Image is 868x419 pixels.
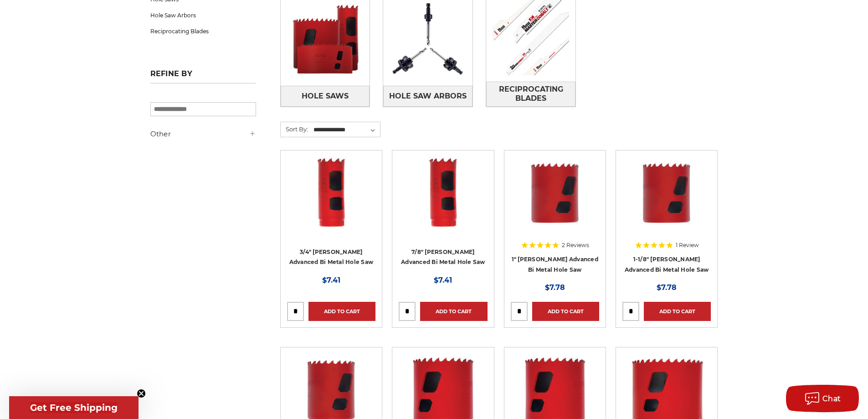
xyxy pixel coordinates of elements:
[644,302,711,321] a: Add to Cart
[30,402,118,413] span: Get Free Shipping
[312,123,380,137] select: Sort By:
[399,157,487,274] a: 7/8" Morse Advanced Bi Metal Hole Saw
[657,283,677,292] span: $7.78
[281,122,308,136] label: Sort By:
[434,276,452,285] span: $7.41
[622,157,711,274] a: 1-1/8" Morse Advanced Bi Metal Hole Saw
[150,69,256,83] h5: Refine by
[150,129,256,140] h5: Other
[383,86,473,106] a: Hole Saw Arbors
[150,23,256,39] a: Reciprocating Blades
[486,82,575,107] a: Reciprocating Blades
[786,385,859,412] button: Chat
[399,157,487,230] img: 7/8" Morse Advanced Bi Metal Hole Saw
[287,157,375,274] a: 3/4" Morse Advanced Bi Metal Hole Saw
[287,157,375,230] img: 3/4" Morse Advanced Bi Metal Hole Saw
[9,396,139,419] div: Get Free ShippingClose teaser
[511,157,599,274] a: 1" Morse Advanced Bi Metal Hole Saw
[545,283,565,292] span: $7.78
[308,302,375,321] a: Add to Cart
[532,302,599,321] a: Add to Cart
[511,157,599,230] img: 1" Morse Advanced Bi Metal Hole Saw
[302,88,349,104] span: Hole Saws
[622,157,711,230] img: 1-1/8" Morse Advanced Bi Metal Hole Saw
[150,7,256,23] a: Hole Saw Arbors
[822,394,841,403] span: Chat
[137,389,146,398] button: Close teaser
[322,276,340,285] span: $7.41
[281,86,370,106] a: Hole Saws
[487,82,575,106] span: Reciprocating Blades
[389,88,467,104] span: Hole Saw Arbors
[420,302,487,321] a: Add to Cart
